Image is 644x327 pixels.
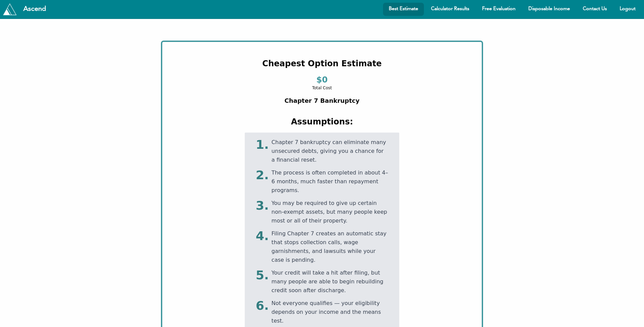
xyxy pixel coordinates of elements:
div: $0 [245,74,399,85]
a: Free Evaluation [476,3,521,16]
div: Chapter 7 Bankruptcy [245,96,399,106]
a: Tryascend.com Ascend [1,2,53,17]
img: Tryascend.com [3,3,17,15]
a: Logout [614,3,641,16]
div: Your credit will take a hit after filing, but many people are able to begin rebuilding credit soo... [271,268,388,295]
div: 3. [256,199,269,212]
a: Disposable Income [523,3,576,16]
div: 2. [256,168,269,182]
div: Assumptions: [245,116,399,127]
div: Cheapest Option Estimate [245,58,399,69]
div: Chapter 7 bankruptcy can eliminate many unsecured debts, giving you a chance for a financial reset. [271,138,388,164]
div: 5. [256,268,269,282]
a: Calculator Results [425,3,475,16]
div: You may be required to give up certain non-exempt assets, but many people keep most or all of the... [271,199,388,225]
div: 1. [256,138,269,151]
a: Contact Us [577,3,613,16]
a: Best Estimate [383,3,424,16]
div: Total Cost [245,85,399,91]
div: 4. [256,229,269,243]
div: The process is often completed in about 4–6 months, much faster than repayment programs. [271,168,388,195]
div: 6. [256,299,269,312]
div: Not everyone qualifies — your eligibility depends on your income and the means test. [271,299,388,325]
div: Filing Chapter 7 creates an automatic stay that stops collection calls, wage garnishments, and la... [271,229,388,264]
div: Ascend [18,6,51,13]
